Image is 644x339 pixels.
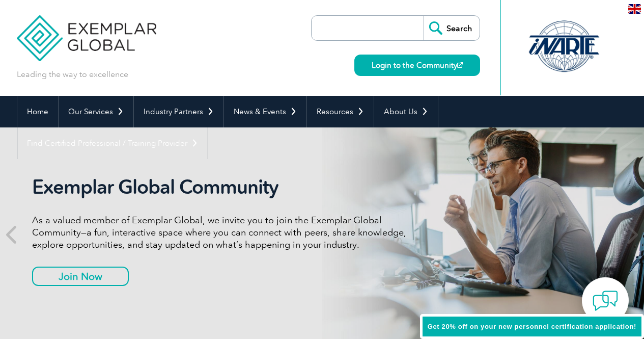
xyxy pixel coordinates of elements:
a: News & Events [224,96,306,127]
a: Resources [307,96,374,127]
a: Login to the Community [354,55,480,76]
span: Get 20% off on your new personnel certification application! [428,323,636,330]
a: About Us [374,96,438,127]
a: Join Now [32,267,129,286]
a: Find Certified Professional / Training Provider [17,127,208,159]
h2: Exemplar Global Community [32,175,414,199]
img: en [628,4,641,14]
a: Industry Partners [134,96,223,127]
input: Search [424,16,480,40]
p: Leading the way to excellence [17,69,128,80]
a: Home [17,96,58,127]
p: As a valued member of Exemplar Global, we invite you to join the Exemplar Global Community—a fun,... [32,214,414,251]
a: Our Services [59,96,133,127]
img: open_square.png [457,62,463,68]
img: contact-chat.png [593,288,618,314]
